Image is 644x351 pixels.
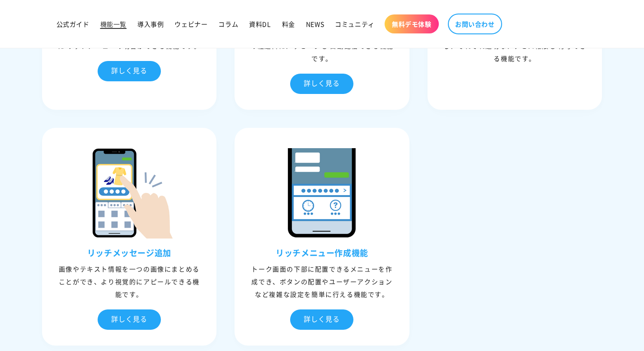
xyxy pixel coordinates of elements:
div: 詳しく見る [98,61,161,81]
h3: リッチメッセージ追加 [44,248,215,258]
div: 詳しく見る [290,309,353,330]
div: トーク画面の下部に配置できるメニューを作成でき、ボタンの配置やユーザーアクションなど複雑な設定を簡単に行える機能です。 [237,262,407,300]
a: 機能一覧 [95,14,132,33]
a: 料金 [277,14,301,33]
span: 料金 [282,20,295,28]
span: 機能一覧 [100,20,127,28]
span: 資料DL [249,20,271,28]
img: リッチメニュー作成機能 [277,148,367,239]
a: ウェビナー [169,14,213,33]
img: リッチメッセージ追加 [84,148,174,239]
div: 画像やテキスト情報を一つの画像にまとめることができ、より視覚的にアピールできる機能です。 [44,262,215,300]
div: 詳しく見る [98,309,161,330]
span: 公式ガイド [56,20,89,28]
a: 公式ガイド [51,14,95,33]
span: NEWS [306,20,324,28]
a: 導入事例 [132,14,169,33]
div: 詳しく見る [290,74,353,94]
a: NEWS [301,14,329,33]
a: 無料デモ体験 [385,14,439,33]
span: ウェビナー [174,20,207,28]
a: コラム [213,14,244,33]
span: 導入事例 [137,20,164,28]
a: コミュニティ [329,14,380,33]
span: 無料デモ体験 [392,20,432,28]
span: コミュニティ [335,20,375,28]
a: 資料DL [244,14,276,33]
h3: リッチメニュー作成機能 [237,248,407,258]
a: お問い合わせ [448,14,502,34]
span: コラム [218,20,238,28]
span: お問い合わせ [455,20,495,28]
